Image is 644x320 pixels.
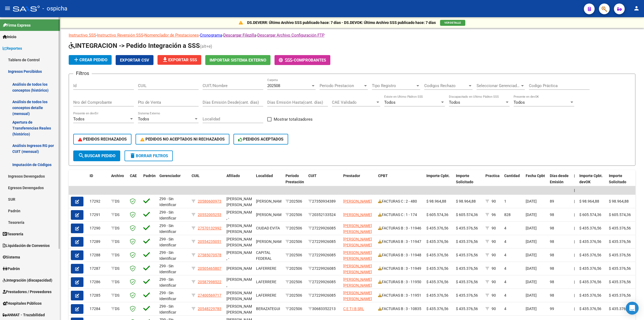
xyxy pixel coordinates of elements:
span: CUIT [308,174,317,178]
p: DS.DEVERR: Último Archivo SSS publicado hace: 7 días - DS.DEVOK: Último Archivo SSS publicado hac... [247,20,436,26]
div: DS [111,265,126,272]
span: [PERSON_NAME] , - [226,250,255,261]
span: Prestadores / Proveedores [3,289,52,295]
span: 90 [492,307,496,311]
div: DS [111,239,126,245]
datatable-header-cell: Afiliado [224,170,254,194]
div: DS [111,225,126,231]
span: Prestador [343,174,360,178]
span: ID [90,174,93,178]
span: Seleccionar Gerenciador [477,83,520,88]
div: 17288 [90,252,107,258]
span: [PERSON_NAME] [PERSON_NAME] [226,197,255,207]
span: 20548229783 [198,307,221,311]
span: 4 [504,226,506,230]
datatable-header-cell: Prestador [341,170,376,194]
span: [PERSON_NAME] [343,199,372,203]
div: DS [111,212,126,218]
span: $ 435.376,56 [579,293,601,297]
span: 20580600973 [198,199,221,203]
span: $ 435.376,56 [609,266,631,271]
span: $ 435.376,56 [456,226,478,230]
span: $ 435.376,56 [426,280,448,284]
span: [PERSON_NAME] [PERSON_NAME] [343,264,372,274]
a: Descargar Archivo Configuración FTP [257,33,324,38]
span: [PERSON_NAME] [PERSON_NAME] [343,250,372,261]
span: $ 98.964,88 [609,199,629,203]
span: Todos [384,100,396,105]
div: 202506 [286,265,304,272]
datatable-header-cell: Fecha Cpbt [524,170,548,194]
span: [DATE] [526,280,537,284]
datatable-header-cell: Cantidad [502,170,524,194]
span: $ 435.376,56 [579,307,601,311]
span: [PERSON_NAME] [PERSON_NAME] [343,277,372,288]
span: Padrón [143,174,156,178]
span: 98 [550,213,554,217]
h3: Filtros [73,70,92,77]
span: Importe Solicitado devOK [609,174,626,190]
div: FACTURAS B : 3 - 11950 [378,279,422,285]
span: Z99 - Sin Identificar [159,291,176,301]
span: $ 98.964,88 [426,199,446,203]
datatable-header-cell: Importe Cpbt. devOK [577,170,607,194]
span: | [574,239,575,244]
span: $ 435.376,56 [609,280,631,284]
span: 27570132992 [198,226,221,230]
div: FACTURAS B : 3 - 11946 [378,225,422,231]
span: 20505465807 [198,266,221,271]
button: Buscar Pedido [73,150,120,161]
span: 4 [504,239,506,244]
div: 17292 [90,198,107,204]
span: 98 [550,280,554,284]
span: Z99 - Sin Identificar [159,197,176,207]
span: $ 98.964,88 [579,199,599,203]
datatable-header-cell: Importe Solicitado [454,170,483,194]
span: [PERSON_NAME], [PERSON_NAME] [226,237,256,247]
span: 90 [492,253,496,257]
span: Borrar Filtros [129,153,168,158]
span: CAE [130,174,137,178]
button: PEDIDOS RECHAZADOS [73,134,131,145]
span: $ 435.376,56 [579,226,601,230]
span: 20552005253 [198,213,221,217]
span: $ 435.376,56 [426,226,448,230]
datatable-header-cell: CUIL [189,170,224,194]
span: Z99 - Sin Identificar [159,237,176,247]
span: $ 605.574,36 [609,213,631,217]
span: Reportes [3,45,22,51]
span: [PERSON_NAME] [PERSON_NAME] [226,291,255,301]
span: C E T I B SRL [343,307,364,311]
span: Todos [514,100,525,105]
div: 17289 [90,239,107,245]
span: Crear Pedido [73,57,107,62]
mat-icon: search [78,152,85,159]
button: PEDIDOS NO ACEPTADOS NI RECHAZADOS [136,134,229,145]
div: 202506 [286,198,304,204]
span: Archivo [111,174,124,178]
div: 27229926085 [308,239,339,245]
a: Instructivo SSS [69,33,96,38]
div: FACTURAS B : 3 - 11948 [378,252,422,258]
span: $ 605.574,36 [579,213,601,217]
span: Todos [73,117,85,121]
span: (alt+e) [200,44,212,49]
span: 98 [550,253,554,257]
span: Liquidación de Convenios [3,243,50,249]
span: CAPITAL FEDERAL [256,250,272,261]
div: DS [111,279,126,285]
datatable-header-cell: Gerenciador [157,170,189,194]
a: Nomenclador de Prestaciones [144,33,199,38]
span: $ 435.376,56 [579,280,601,284]
span: [PERSON_NAME] [PERSON_NAME] [343,237,372,247]
span: | [574,266,575,271]
span: [DATE] [526,199,537,203]
datatable-header-cell: | [572,170,577,194]
span: $ 435.376,56 [426,266,448,271]
span: Importar Sistema Externo [210,58,266,63]
span: [PERSON_NAME] [226,266,255,271]
span: VER DETALLE [444,21,461,24]
span: Z99 - Sin Identificar [159,277,176,288]
div: DS [111,292,126,299]
span: Z99 - Sin Identificar [159,264,176,274]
